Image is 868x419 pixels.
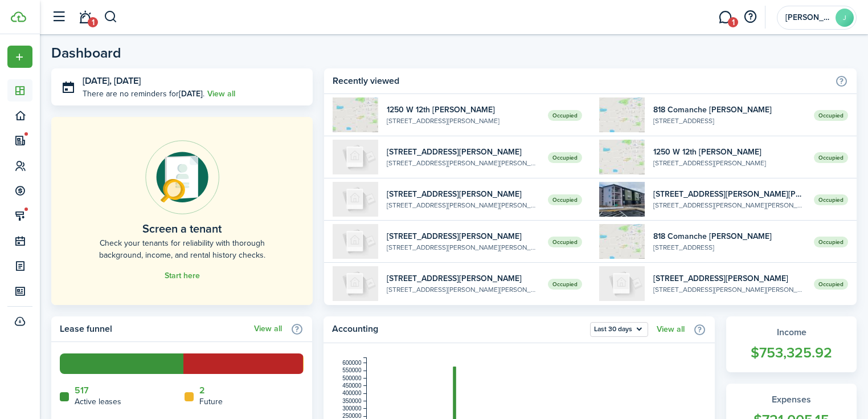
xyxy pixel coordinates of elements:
[165,271,200,280] a: Start here
[728,17,738,27] span: 1
[342,360,362,366] tspan: 600000
[653,146,805,158] widget-list-item-title: 1250 W 12th [PERSON_NAME]
[83,88,204,100] p: There are no reminders for .
[77,237,287,261] home-placeholder-description: Check your tenants for reliability with thorough background, income, and rental history checks.
[785,14,831,22] span: Jacqueline
[75,396,121,408] home-widget-title: Active leases
[254,324,282,333] a: View all
[83,74,304,88] h3: [DATE], [DATE]
[653,284,805,295] widget-list-item-description: [STREET_ADDRESS][PERSON_NAME][PERSON_NAME]
[548,194,582,205] span: Occupied
[342,405,362,412] tspan: 300000
[75,385,89,396] a: 517
[653,230,805,242] widget-list-item-title: 818 Comanche [PERSON_NAME]
[51,46,121,60] header-page-title: Dashboard
[548,110,582,121] span: Occupied
[814,152,848,163] span: Occupied
[653,200,805,210] widget-list-item-description: [STREET_ADDRESS][PERSON_NAME][PERSON_NAME]
[653,242,805,253] widget-list-item-description: [STREET_ADDRESS]
[653,158,805,168] widget-list-item-description: [STREET_ADDRESS][PERSON_NAME]
[653,104,805,116] widget-list-item-title: 818 Comanche [PERSON_NAME]
[104,7,118,27] button: Search
[333,140,378,174] img: 3
[590,322,648,337] button: Open menu
[342,413,362,419] tspan: 250000
[333,224,378,259] img: 1
[653,272,805,284] widget-list-item-title: [STREET_ADDRESS][PERSON_NAME]
[387,188,539,200] widget-list-item-title: [STREET_ADDRESS][PERSON_NAME]
[11,11,26,22] img: TenantCloud
[599,224,645,259] img: 1
[387,284,539,295] widget-list-item-description: [STREET_ADDRESS][PERSON_NAME][PERSON_NAME]
[740,7,760,27] button: Open resource center
[653,188,805,200] widget-list-item-title: [STREET_ADDRESS][PERSON_NAME][PERSON_NAME]
[738,326,845,339] widget-stats-title: Income
[387,230,539,242] widget-list-item-title: [STREET_ADDRESS][PERSON_NAME]
[179,88,203,100] b: [DATE]
[74,3,96,32] a: Notifications
[333,182,378,217] img: 1
[333,97,378,132] img: 1
[814,279,848,290] span: Occupied
[145,140,219,214] img: Online payments
[738,393,845,406] widget-stats-title: Expenses
[387,200,539,210] widget-list-item-description: [STREET_ADDRESS][PERSON_NAME][PERSON_NAME]
[48,6,69,28] button: Open sidebar
[7,46,32,68] button: Open menu
[342,367,362,373] tspan: 550000
[599,182,645,217] img: 105
[333,74,829,88] home-widget-title: Recently viewed
[653,116,805,126] widget-list-item-description: [STREET_ADDRESS]
[387,272,539,284] widget-list-item-title: [STREET_ADDRESS][PERSON_NAME]
[60,322,248,336] home-widget-title: Lease funnel
[199,385,205,396] a: 2
[207,88,235,100] a: View all
[836,9,854,27] avatar-text: J
[387,104,539,116] widget-list-item-title: 1250 W 12th [PERSON_NAME]
[738,342,845,364] widget-stats-count: $753,325.92
[387,116,539,126] widget-list-item-description: [STREET_ADDRESS][PERSON_NAME]
[657,325,685,334] a: View all
[814,237,848,247] span: Occupied
[342,375,362,381] tspan: 500000
[88,17,98,27] span: 1
[590,322,648,337] button: Last 30 days
[142,220,222,237] home-placeholder-title: Screen a tenant
[387,158,539,168] widget-list-item-description: [STREET_ADDRESS][PERSON_NAME][PERSON_NAME]
[548,279,582,290] span: Occupied
[599,266,645,301] img: 1
[726,316,857,372] a: Income$753,325.92
[814,110,848,121] span: Occupied
[548,237,582,247] span: Occupied
[387,242,539,253] widget-list-item-description: [STREET_ADDRESS][PERSON_NAME][PERSON_NAME]
[333,266,378,301] img: 1
[342,383,362,389] tspan: 450000
[814,194,848,205] span: Occupied
[342,398,362,404] tspan: 350000
[714,3,736,32] a: Messaging
[387,146,539,158] widget-list-item-title: [STREET_ADDRESS][PERSON_NAME]
[599,140,645,174] img: 1
[599,97,645,132] img: 1
[332,322,584,337] home-widget-title: Accounting
[199,396,223,408] home-widget-title: Future
[548,152,582,163] span: Occupied
[342,390,362,396] tspan: 400000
